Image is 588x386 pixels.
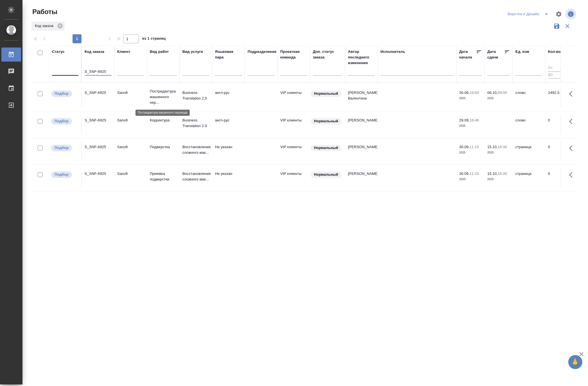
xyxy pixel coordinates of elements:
[182,118,209,129] p: Business Translation 2.0
[55,172,69,177] p: Подбор
[513,168,545,188] td: страница
[313,49,342,60] div: Доп. статус заказа
[515,49,529,55] div: Ед. изм
[117,90,144,96] p: Sanofi
[487,49,504,60] div: Дата сдачи
[459,150,482,155] p: 2025
[548,65,571,72] input: От
[487,96,510,101] p: 2025
[513,87,545,107] td: слово
[55,118,69,124] p: Подбор
[277,115,310,134] td: VIP клиенты
[150,118,177,123] p: Корректура
[212,87,245,107] td: англ-рус
[459,177,482,182] p: 2025
[55,145,69,151] p: Подбор
[487,171,498,176] p: 15.10,
[314,91,338,96] p: Нормальный
[470,91,479,95] p: 18:00
[117,118,144,123] p: Sanofi
[548,49,561,55] div: Кол-во
[498,171,507,176] p: 16:00
[545,115,573,134] td: 0
[566,141,579,155] button: Здесь прячутся важные кнопки
[498,145,507,149] p: 16:00
[314,145,338,151] p: Нормальный
[51,171,78,179] div: Можно подбирать исполнителей
[280,49,307,60] div: Проектная команда
[566,115,579,128] button: Здесь прячутся важные кнопки
[85,144,112,150] div: S_SNF-6925
[459,123,482,129] p: 2025
[566,9,577,19] span: Посмотреть информацию
[117,171,144,177] p: Sanofi
[31,7,57,16] span: Работы
[150,144,177,150] p: Подверстка
[545,87,573,107] td: 2492.5
[498,91,507,95] p: 09:00
[545,141,573,161] td: 0
[381,49,405,55] div: Исполнитель
[52,49,65,55] div: Статус
[551,21,562,31] button: Сохранить фильтры
[117,144,144,150] p: Sanofi
[85,171,112,177] div: S_SNF-6925
[35,23,55,29] p: Код заказа
[566,87,579,101] button: Здесь прячутся важные кнопки
[182,49,203,55] div: Вид услуги
[85,118,112,123] div: S_SNF-6925
[571,356,580,368] span: 🙏
[470,145,479,149] p: 11:15
[117,49,130,55] div: Клиент
[345,115,378,134] td: [PERSON_NAME]
[150,171,177,182] p: Приемка подверстки
[568,355,582,369] button: 🙏
[182,171,209,182] p: Восстановление сложного мак...
[459,145,470,149] p: 30.09,
[277,87,310,107] td: VIP клиенты
[345,87,378,107] td: [PERSON_NAME] Валентина
[277,141,310,161] td: VIP клиенты
[487,177,510,182] p: 2025
[182,90,209,101] p: Business Translation 2.0
[562,21,573,31] button: Сбросить фильтры
[470,118,479,122] p: 16:48
[51,90,78,98] div: Можно подбирать исполнителей
[55,91,69,96] p: Подбор
[85,90,112,96] div: S_SNF-6925
[212,141,245,161] td: Не указан
[487,150,510,155] p: 2025
[513,115,545,134] td: слово
[277,168,310,188] td: VIP клиенты
[459,49,476,60] div: Дата начала
[506,10,552,19] div: split button
[487,91,498,95] p: 06.10,
[548,71,571,78] input: До
[85,49,104,55] div: Код заказа
[215,49,242,60] div: Языковая пара
[513,141,545,161] td: страница
[459,118,470,122] p: 29.09,
[31,22,65,31] div: Код заказа
[212,168,245,188] td: Не указан
[459,96,482,101] p: 2025
[212,115,245,134] td: англ-рус
[459,91,470,95] p: 30.09,
[150,49,169,55] div: Вид работ
[566,168,579,182] button: Здесь прячутся важные кнопки
[345,168,378,188] td: [PERSON_NAME]
[552,7,566,21] span: Настроить таблицу
[142,35,166,43] span: из 1 страниц
[182,144,209,155] p: Восстановление сложного мак...
[314,172,338,177] p: Нормальный
[150,89,177,105] p: Постредактура машинного пер...
[348,49,375,66] div: Автор последнего изменения
[470,171,479,176] p: 11:15
[314,118,338,124] p: Нормальный
[345,141,378,161] td: [PERSON_NAME]
[545,168,573,188] td: 0
[487,145,498,149] p: 15.10,
[459,171,470,176] p: 30.09,
[248,49,277,55] div: Подразделение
